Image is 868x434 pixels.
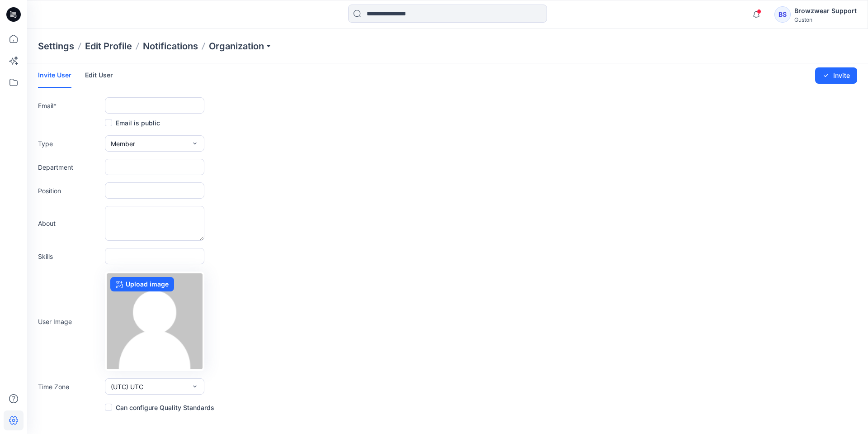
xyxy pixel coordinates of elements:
label: Type [38,139,101,148]
a: Edit Profile [85,40,132,52]
span: (UTC) UTC [111,382,143,391]
button: Member [105,135,204,152]
label: Email is public [105,117,160,128]
label: Time Zone [38,382,101,391]
img: no-profile.png [107,273,203,369]
label: User Image [38,317,101,326]
label: Upload image [110,277,174,291]
label: Skills [38,252,101,261]
div: Browzwear Support [794,5,857,16]
button: Invite [815,67,857,84]
label: Email [38,101,101,110]
div: BS [774,6,791,23]
label: About [38,219,101,228]
label: Position [38,186,101,196]
div: Guston [794,16,857,23]
a: Edit User [85,63,113,87]
label: Can configure Quality Standards [105,402,214,413]
a: Invite User [38,63,71,88]
p: Settings [38,40,74,52]
span: Member [111,139,135,148]
a: Notifications [143,40,198,52]
label: Department [38,162,101,172]
button: (UTC) UTC [105,378,204,395]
